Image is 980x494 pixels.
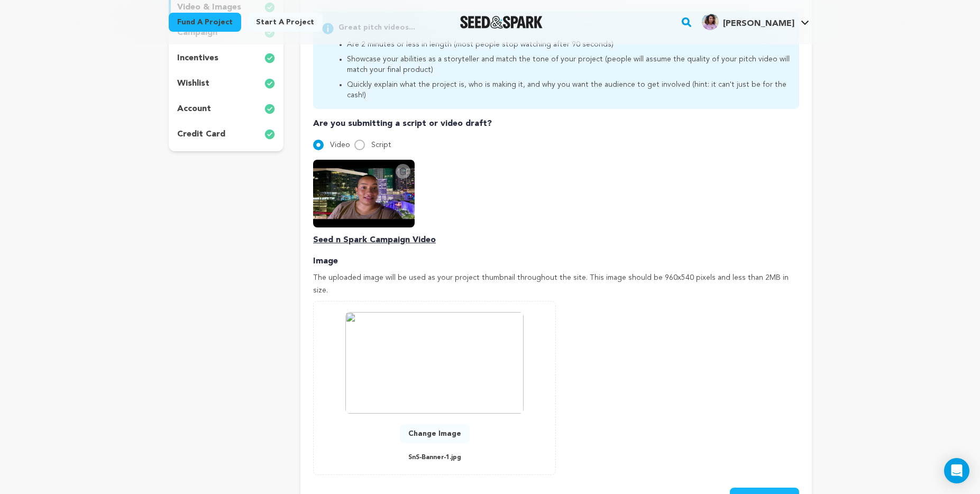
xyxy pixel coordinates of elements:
[408,452,461,464] p: SnS-Banner-1.jpg
[177,77,209,90] p: wishlist
[177,128,225,141] p: credit card
[264,128,275,141] img: check-circle-full.svg
[700,11,811,30] a: Liz N.'s Profile
[460,16,543,29] img: Seed&Spark Logo Dark Mode
[264,52,275,65] img: check-circle-full.svg
[177,103,211,115] p: account
[169,13,241,32] a: Fund a project
[330,141,350,149] span: Video
[702,13,794,30] div: Liz N.'s Profile
[700,11,811,33] span: Liz N.'s Profile
[702,13,719,30] img: 162f4e2e35f23759.jpg
[169,50,284,67] button: incentives
[400,424,470,443] button: Change Image
[177,52,218,65] p: incentives
[313,272,799,297] p: The uploaded image will be used as your project thumbnail throughout the site. This image should ...
[169,100,284,117] button: account
[723,20,794,28] span: [PERSON_NAME]
[264,77,275,90] img: check-circle-full.svg
[264,103,275,115] img: check-circle-full.svg
[313,234,799,246] p: Seed n Spark Campaign Video
[169,75,284,92] button: wishlist
[248,13,323,32] a: Start a project
[347,79,790,100] li: Quickly explain what the project is, who is making it, and why you want the audience to get invol...
[313,255,799,268] p: Image
[944,458,969,483] div: Open Intercom Messenger
[371,141,391,149] span: Script
[313,117,799,130] p: Are you submitting a script or video draft?
[460,16,543,29] a: Seed&Spark Homepage
[347,54,790,75] li: Showcase your abilities as a storyteller and match the tone of your project (people will assume t...
[169,126,284,143] button: credit card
